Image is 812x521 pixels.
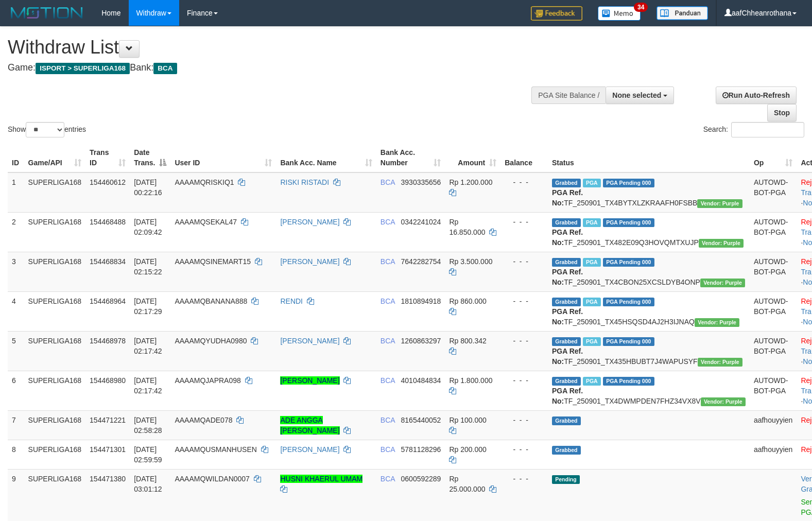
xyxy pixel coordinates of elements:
[8,252,24,291] td: 3
[552,298,581,306] span: Grabbed
[8,5,86,21] img: MOTION_logo.png
[449,218,485,236] span: Rp 16.850.000
[449,376,492,385] span: Rp 1.800.000
[24,440,86,469] td: SUPERLIGA168
[85,143,130,172] th: Trans ID: activate to sort column ascending
[280,337,339,345] a: [PERSON_NAME]
[767,104,797,121] a: Stop
[552,218,581,227] span: Grabbed
[505,217,544,227] div: - - -
[8,122,86,137] label: Show entries
[701,397,746,406] span: Vendor URL: https://trx4.1velocity.biz
[134,475,162,493] span: [DATE] 03:01:12
[170,143,276,172] th: User ID: activate to sort column ascending
[548,291,750,331] td: TF_250901_TX45HSQSD4AJ2H3IJNAQ
[606,86,674,104] button: None selected
[750,371,797,410] td: AUTOWD-BOT-PGA
[381,337,395,345] span: BCA
[401,376,441,385] span: Copy 4010484834 to clipboard
[90,475,126,483] span: 154471380
[401,218,441,226] span: Copy 0342241024 to clipboard
[750,252,797,291] td: AUTOWD-BOT-PGA
[24,331,86,371] td: SUPERLIGA168
[90,257,126,266] span: 154468834
[750,331,797,371] td: AUTOWD-BOT-PGA
[603,258,654,267] span: PGA Pending
[90,445,126,454] span: 154471301
[552,446,581,455] span: Grabbed
[750,143,797,172] th: Op: activate to sort column ascending
[583,298,601,306] span: Marked by aafchoeunmanni
[552,387,583,405] b: PGA Ref. No:
[401,178,441,186] span: Copy 3930335656 to clipboard
[583,337,601,346] span: Marked by aafchoeunmanni
[552,268,583,286] b: PGA Ref. No:
[401,257,441,266] span: Copy 7642282754 to clipboard
[401,416,441,424] span: Copy 8165440052 to clipboard
[401,297,441,305] span: Copy 1810894918 to clipboard
[697,199,742,208] span: Vendor URL: https://trx4.1velocity.biz
[24,291,86,331] td: SUPERLIGA168
[381,178,395,186] span: BCA
[449,297,486,305] span: Rp 860.000
[8,371,24,410] td: 6
[449,178,492,186] span: Rp 1.200.000
[90,376,126,385] span: 154468980
[24,371,86,410] td: SUPERLIGA168
[656,6,708,20] img: panduan.png
[401,475,441,483] span: Copy 0600592289 to clipboard
[612,91,661,99] span: None selected
[603,179,654,187] span: PGA Pending
[598,6,641,21] img: Button%20Memo.svg
[731,122,804,137] input: Search:
[153,63,177,74] span: BCA
[603,298,654,306] span: PGA Pending
[583,218,601,227] span: Marked by aafnonsreyleab
[381,297,395,305] span: BCA
[695,318,739,327] span: Vendor URL: https://trx4.1velocity.biz
[583,377,601,386] span: Marked by aafchoeunmanni
[445,143,500,172] th: Amount: activate to sort column ascending
[8,291,24,331] td: 4
[449,337,486,345] span: Rp 800.342
[280,297,303,305] a: RENDI
[698,358,742,367] span: Vendor URL: https://trx4.1velocity.biz
[381,218,395,226] span: BCA
[505,444,544,455] div: - - -
[548,252,750,291] td: TF_250901_TX4CBON25XCSLDYB4ONP
[280,416,339,435] a: ADE ANGGA [PERSON_NAME]
[449,416,486,424] span: Rp 100.000
[90,337,126,345] span: 154468978
[8,37,531,58] h1: Withdraw List
[603,337,654,346] span: PGA Pending
[24,143,86,172] th: Game/API: activate to sort column ascending
[134,376,162,395] span: [DATE] 02:17:42
[548,212,750,252] td: TF_250901_TX482E09Q3HOVQMTXUJP
[700,279,745,287] span: Vendor URL: https://trx4.1velocity.biz
[90,178,126,186] span: 154460612
[280,218,339,226] a: [PERSON_NAME]
[175,257,251,266] span: AAAAMQSINEMART15
[381,376,395,385] span: BCA
[548,172,750,213] td: TF_250901_TX4BYTXLZKRAAFH0FSBB
[381,445,395,454] span: BCA
[401,445,441,454] span: Copy 5781128296 to clipboard
[552,179,581,187] span: Grabbed
[505,375,544,386] div: - - -
[548,371,750,410] td: TF_250901_TX4DWMPDEN7FHZ34VX8V
[505,177,544,187] div: - - -
[280,475,362,483] a: HUSNI KHAERUL UMAM
[24,252,86,291] td: SUPERLIGA168
[276,143,376,172] th: Bank Acc. Name: activate to sort column ascending
[134,337,162,355] span: [DATE] 02:17:42
[583,179,601,187] span: Marked by aafnonsreyleab
[134,178,162,197] span: [DATE] 00:22:16
[381,475,395,483] span: BCA
[750,410,797,440] td: aafhouyyien
[134,257,162,276] span: [DATE] 02:15:22
[280,257,339,266] a: [PERSON_NAME]
[24,212,86,252] td: SUPERLIGA168
[376,143,445,172] th: Bank Acc. Number: activate to sort column ascending
[552,475,580,484] span: Pending
[552,228,583,247] b: PGA Ref. No:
